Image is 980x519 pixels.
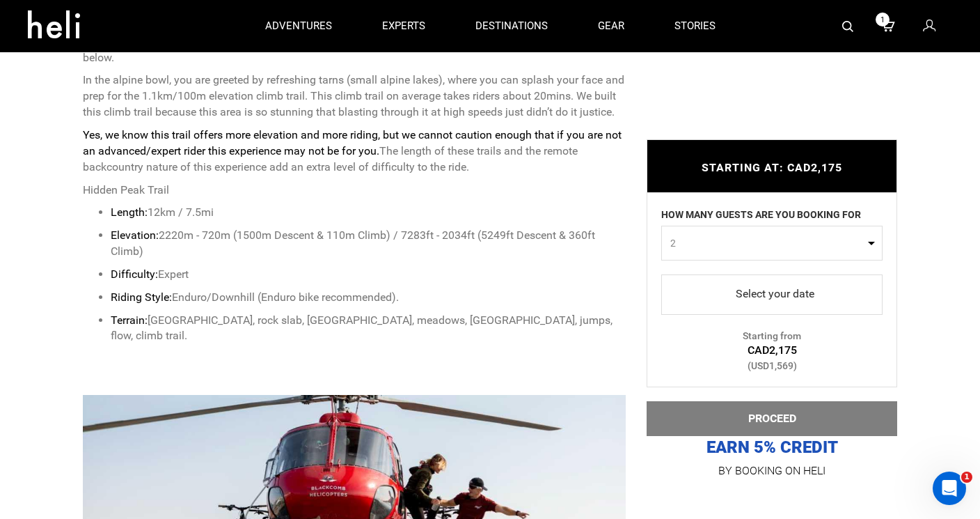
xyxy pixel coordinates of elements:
iframe: Intercom live chat [933,472,966,505]
span: STARTING AT: CAD2,175 [702,162,842,175]
p: The length of these trails and the remote backcountry nature of this experience add an extra leve... [83,127,626,176]
div: (USD1,569) [647,359,896,373]
p: Enduro/Downhill (Enduro bike recommended). [111,290,626,306]
strong: Yes, we know this trail offers more elevation and more riding, but we cannot caution enough that ... [83,128,622,157]
p: adventures [265,19,332,33]
strong: Length: [111,206,148,219]
p: experts [382,19,425,33]
strong: Elevation: [111,228,159,242]
span: 2 [670,236,864,250]
strong: Terrain: [111,313,148,327]
label: HOW MANY GUESTS ARE YOU BOOKING FOR [661,208,861,226]
p: In the alpine bowl, you are greeted by refreshing tarns (small alpine lakes), where you can splas... [83,72,626,121]
strong: Riding Style: [111,291,172,304]
p: BY BOOKING ON HELI [647,461,897,481]
img: search-bar-icon.svg [842,21,853,32]
p: Hidden Peak Trail [83,183,626,199]
span: 1 [876,13,890,26]
p: 2220m - 720m (1500m Descent & 110m Climb) / 7283ft - 2034ft (5249ft Descent & 360ft Climb) [111,228,626,260]
p: [GEOGRAPHIC_DATA], rock slab, [GEOGRAPHIC_DATA], meadows, [GEOGRAPHIC_DATA], jumps, flow, climb t... [111,313,626,345]
p: destinations [475,19,548,33]
span: 1 [961,472,972,483]
button: PROCEED [647,401,897,436]
div: CAD2,175 [647,343,896,359]
p: 12km / 7.5mi [111,205,626,221]
button: 2 [661,226,883,261]
p: Expert [111,267,626,283]
strong: Difficulty: [111,268,158,281]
